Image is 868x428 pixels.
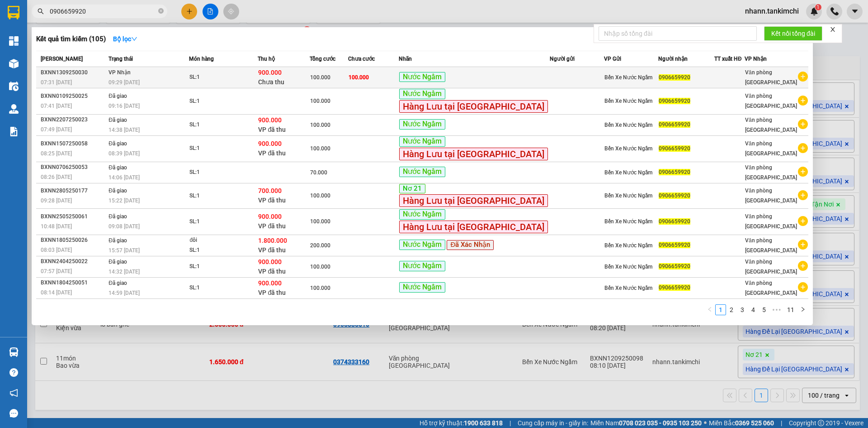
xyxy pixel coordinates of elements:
a: 1 [716,305,726,315]
span: Bến Xe Nước Ngầm [604,122,652,128]
span: 08:03 [DATE] [41,247,72,253]
li: Next Page [797,304,808,315]
div: BXNN1805250026 [41,236,106,245]
span: 0906659920 [659,218,690,225]
span: 100.000 [310,285,330,291]
span: 100.000 [310,74,330,81]
div: BXNN1804250051 [41,278,106,288]
span: 14:59 [DATE] [108,290,140,296]
span: Bến Xe Nước Ngầm [604,98,652,104]
span: Nước Ngầm [399,72,445,82]
img: dashboard-icon [9,36,19,46]
span: Trạng thái [108,56,133,62]
button: Kết nối tổng đài [764,26,822,41]
span: Văn phòng [GEOGRAPHIC_DATA] [745,213,797,230]
span: Nhãn [399,56,412,62]
img: logo-vxr [8,6,19,19]
span: Đã giao [108,280,127,286]
span: Bến Xe Nước Ngầm [604,145,652,152]
img: warehouse-icon [9,347,19,357]
span: 14:32 [DATE] [108,269,140,275]
span: VP đã thu [258,222,286,230]
span: 15:22 [DATE] [108,197,140,204]
span: Nước Ngầm [399,240,445,250]
span: 0906659920 [659,192,690,199]
span: Đã giao [108,117,127,123]
span: Nước Ngầm [399,136,445,147]
span: Tổng cước [310,56,335,62]
span: VP Nhận [745,56,767,62]
li: Previous Page [704,304,715,315]
span: 1.800.000 [258,237,287,244]
input: Nhập số tổng đài [599,26,757,41]
div: SL: 1 [189,191,257,201]
span: 100.000 [310,98,330,104]
span: 07:57 [DATE] [41,268,72,274]
span: Nước Ngầm [399,261,445,271]
div: BXNN2505250061 [41,212,106,221]
span: 900.000 [258,140,282,147]
li: 11 [784,304,797,315]
span: TT xuất HĐ [714,56,742,62]
span: 08:14 [DATE] [41,289,72,296]
img: warehouse-icon [9,82,19,91]
span: Văn phòng [GEOGRAPHIC_DATA] [745,164,797,181]
span: plus-circle [798,143,808,153]
span: Đã giao [108,188,127,194]
span: Văn phòng [GEOGRAPHIC_DATA] [745,259,797,275]
span: Hàng Lưu tại [GEOGRAPHIC_DATA] [399,100,548,113]
span: Kết nối tổng đài [771,29,815,38]
span: 900.000 [258,279,282,287]
span: Bến Xe Nước Ngầm [604,285,652,291]
span: Văn phòng [GEOGRAPHIC_DATA] [745,237,797,254]
div: đôi [189,236,257,245]
img: solution-icon [9,127,19,136]
span: Bến Xe Nước Ngầm [604,264,652,270]
span: 100.000 [310,264,330,270]
div: SL: 1 [189,217,257,227]
span: 0906659920 [659,242,690,248]
span: Nước Ngầm [399,119,445,130]
div: BXNN2805250177 [41,186,106,196]
span: Hàng Lưu tại [GEOGRAPHIC_DATA] [399,148,548,160]
span: 900.000 [258,69,282,76]
span: Bến Xe Nước Ngầm [604,192,652,199]
span: Đã giao [108,93,127,99]
span: 0906659920 [659,284,690,291]
div: SL: 1 [189,245,257,255]
h3: Kết quả tìm kiếm ( 105 ) [36,34,106,44]
span: Văn phòng [GEOGRAPHIC_DATA] [745,280,797,296]
span: 700.000 [258,187,282,194]
span: Đã giao [108,140,127,147]
span: 09:08 [DATE] [108,223,140,230]
span: plus-circle [798,119,808,129]
span: Hàng Lưu tại [GEOGRAPHIC_DATA] [399,221,548,233]
button: left [704,304,715,315]
span: message [9,409,18,418]
input: Tìm tên, số ĐT hoặc mã đơn [50,6,156,16]
span: plus-circle [798,282,808,292]
span: Người gửi [550,56,575,62]
span: 07:41 [DATE] [41,103,72,109]
span: notification [9,389,18,397]
span: 900.000 [258,116,282,124]
span: 14:06 [DATE] [108,174,140,181]
span: 09:29 [DATE] [108,79,140,86]
span: 08:26 [DATE] [41,174,72,180]
span: [PERSON_NAME] [41,56,83,62]
span: Văn phòng [GEOGRAPHIC_DATA] [745,117,797,133]
span: right [800,307,806,312]
span: Bến Xe Nước Ngầm [604,74,652,81]
span: 07:49 [DATE] [41,126,72,133]
span: Văn phòng [GEOGRAPHIC_DATA] [745,188,797,204]
span: VP đã thu [258,246,286,254]
span: 70.000 [310,169,327,176]
span: 100.000 [310,192,330,199]
button: right [797,304,808,315]
a: 4 [748,305,758,315]
span: 15:57 [DATE] [108,247,140,254]
span: 100.000 [310,218,330,225]
span: VP Nhận [108,69,131,76]
span: 0906659920 [659,145,690,152]
span: Hàng Lưu tại [GEOGRAPHIC_DATA] [399,194,548,207]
